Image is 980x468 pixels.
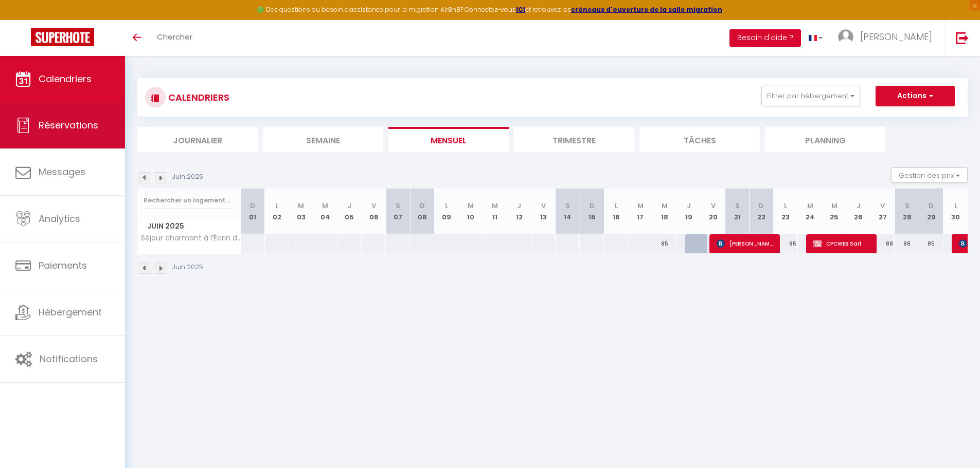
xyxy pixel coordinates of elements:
span: [PERSON_NAME] [860,30,932,43]
th: 25 [822,189,846,234]
button: Besoin d'aide ? [729,29,801,47]
th: 07 [386,189,410,234]
abbr: M [468,201,474,211]
th: 19 [676,189,701,234]
abbr: M [637,201,644,211]
li: Tâches [639,127,760,152]
abbr: V [541,201,546,211]
span: Séjour charmant à l’Écrin du Lez [139,234,242,242]
th: 16 [604,189,628,234]
th: 27 [870,189,895,234]
abbr: D [250,201,255,211]
abbr: V [371,201,376,211]
th: 14 [556,189,580,234]
abbr: V [711,201,716,211]
span: Notifications [40,352,98,365]
th: 01 [241,189,265,234]
div: 85 [774,234,798,253]
span: CPCWEB Sarl [813,234,870,253]
th: 06 [362,189,386,234]
span: Hébergement [39,306,102,319]
th: 08 [410,189,434,234]
a: ICI [516,5,525,14]
abbr: D [929,201,934,211]
abbr: S [565,201,570,211]
abbr: V [880,201,885,211]
abbr: M [807,201,813,211]
abbr: J [517,201,521,211]
th: 26 [846,189,870,234]
li: Trimestre [514,127,634,152]
span: Analytics [39,212,80,225]
span: Paiements [39,259,87,272]
abbr: D [759,201,764,211]
abbr: L [615,201,618,211]
th: 02 [265,189,289,234]
h3: CALENDRIERS [166,86,229,109]
a: créneaux d'ouverture de la salle migration [571,5,722,14]
span: Messages [39,165,85,178]
th: 22 [750,189,774,234]
th: 20 [701,189,725,234]
abbr: J [857,201,861,211]
abbr: S [396,201,400,211]
abbr: S [735,201,740,211]
span: Juin 2025 [138,219,240,234]
button: Ouvrir le widget de chat LiveChat [8,4,39,35]
th: 03 [289,189,313,234]
th: 23 [774,189,798,234]
li: Planning [765,127,885,152]
button: Actions [876,86,955,106]
li: Semaine [263,127,383,152]
abbr: M [298,201,304,211]
button: Gestion des prix [891,167,968,183]
div: 88 [895,234,919,253]
span: Calendriers [39,72,92,85]
p: Juin 2025 [172,263,203,272]
abbr: M [322,201,328,211]
abbr: L [275,201,278,211]
th: 04 [313,189,337,234]
div: 88 [870,234,895,253]
th: 28 [895,189,919,234]
th: 12 [507,189,531,234]
abbr: D [590,201,595,211]
abbr: D [420,201,425,211]
abbr: M [662,201,668,211]
th: 21 [725,189,750,234]
abbr: S [905,201,910,211]
a: Chercher [149,20,200,56]
abbr: M [492,201,498,211]
th: 17 [628,189,652,234]
img: logout [956,31,969,44]
p: Juin 2025 [172,172,203,182]
button: Filtrer par hébergement [761,86,860,106]
abbr: L [954,201,957,211]
abbr: M [831,201,838,211]
img: ... [838,29,853,45]
th: 05 [337,189,362,234]
abbr: L [784,201,787,211]
div: 85 [919,234,943,253]
li: Journalier [137,127,258,152]
img: Super Booking [31,28,94,46]
th: 13 [531,189,556,234]
abbr: L [445,201,448,211]
th: 10 [458,189,483,234]
span: Réservations [39,119,98,132]
th: 18 [652,189,676,234]
th: 30 [943,189,968,234]
th: 24 [798,189,822,234]
abbr: J [347,201,351,211]
th: 11 [483,189,507,234]
abbr: J [687,201,691,211]
th: 29 [919,189,943,234]
span: Chercher [157,31,192,42]
th: 15 [580,189,604,234]
div: 85 [652,234,676,253]
a: ... [PERSON_NAME] [830,20,945,56]
th: 09 [434,189,458,234]
li: Mensuel [388,127,509,152]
